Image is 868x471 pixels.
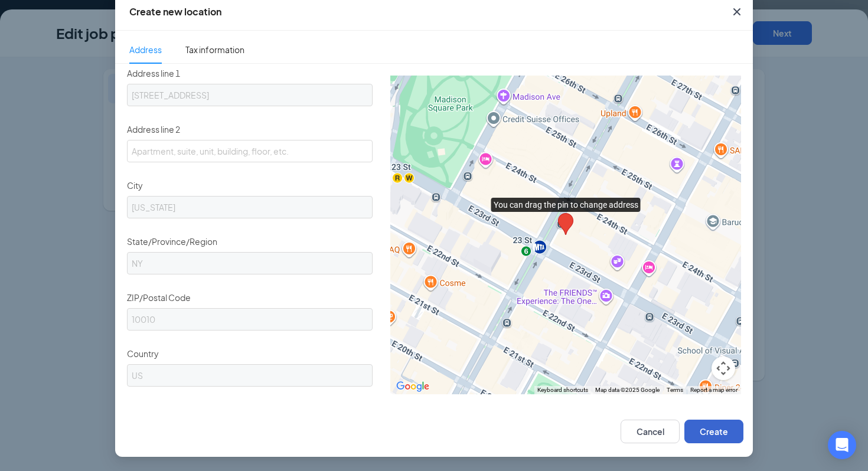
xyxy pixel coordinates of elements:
svg: Cross [730,5,744,19]
span: Country [127,348,159,359]
span: ZIP/Postal Code [127,292,191,303]
input: Street address, P.O. box, company name, c/o [127,84,373,106]
input: Apartment, suite, unit, building, floor, etc. [127,140,373,162]
span: Address [129,36,162,63]
img: Google [393,379,432,394]
span: Address line 1 [127,68,180,78]
span: State/Province/Region [127,236,217,247]
div: You can drag the pin to change address [558,213,573,235]
span: City [127,180,143,191]
a: Report a map error [690,387,738,393]
a: Terms (opens in new tab) [667,387,683,393]
div: Open Intercom Messenger [828,431,856,459]
div: Create new location [129,5,221,18]
button: Keyboard shortcuts [537,386,588,394]
span: Tax information [185,44,244,55]
button: Cancel [621,420,680,443]
span: Map data ©2025 Google [595,387,660,393]
button: Map camera controls [712,356,735,380]
button: Create [684,420,743,443]
a: Open this area in Google Maps (opens a new window) [393,379,432,394]
span: Address line 2 [127,124,180,135]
